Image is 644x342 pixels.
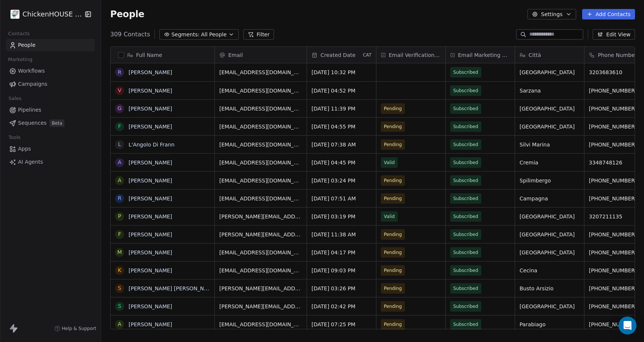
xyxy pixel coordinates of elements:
[376,47,445,63] div: Email Verification Status
[5,93,25,104] span: Sales
[384,141,402,148] span: Pending
[219,141,302,148] span: [EMAIL_ADDRESS][DOMAIN_NAME]
[219,195,302,202] span: [EMAIL_ADDRESS][DOMAIN_NAME]
[593,29,635,40] button: Edit View
[312,231,371,238] span: [DATE] 11:38 AM
[118,266,121,274] div: K
[384,267,402,274] span: Pending
[110,30,150,39] span: 309 Contacts
[219,267,302,274] span: [EMAIL_ADDRESS][DOMAIN_NAME]
[6,156,95,168] a: AI Agents
[520,87,580,94] span: Sarzana
[219,87,302,94] span: [EMAIL_ADDRESS][DOMAIN_NAME]
[118,87,121,94] div: V
[453,321,478,328] span: Subscribed
[312,285,371,292] span: [DATE] 03:26 PM
[598,51,637,59] span: Phone Number
[453,213,478,220] span: Subscribed
[129,267,172,273] a: [PERSON_NAME]
[389,51,441,59] span: Email Verification Status
[520,285,580,292] span: Busto Arsizio
[18,67,45,75] span: Workflows
[312,123,371,130] span: [DATE] 04:55 PM
[219,123,302,130] span: [EMAIL_ADDRESS][DOMAIN_NAME]
[219,213,302,220] span: [PERSON_NAME][EMAIL_ADDRESS][DOMAIN_NAME]
[312,213,371,220] span: [DATE] 03:19 PM
[363,52,371,58] span: CAT
[520,267,580,274] span: Cecina
[453,285,478,292] span: Subscribed
[136,51,162,59] span: Full Name
[520,105,580,112] span: [GEOGRAPHIC_DATA]
[118,69,121,76] div: R
[619,317,637,335] div: Open Intercom Messenger
[18,158,43,166] span: AI Agents
[129,160,172,166] a: [PERSON_NAME]
[384,195,402,202] span: Pending
[384,285,402,292] span: Pending
[384,303,402,310] span: Pending
[453,159,478,166] span: Subscribed
[6,39,95,51] a: People
[54,326,96,332] a: Help & Support
[21,12,37,18] div: v 4.0.25
[18,119,46,127] span: Sequences
[458,51,510,59] span: Email Marketing Consent
[129,231,172,237] a: [PERSON_NAME]
[129,124,172,130] a: [PERSON_NAME]
[5,54,36,65] span: Marketing
[384,105,402,112] span: Pending
[384,213,395,220] span: Valid
[219,303,302,310] span: [PERSON_NAME][EMAIL_ADDRESS][DOMAIN_NAME]
[384,177,402,184] span: Pending
[118,320,121,328] div: A
[39,44,57,49] div: Dominio
[219,69,302,76] span: [EMAIL_ADDRESS][DOMAIN_NAME]
[129,303,172,309] a: [PERSON_NAME]
[19,19,84,25] div: Dominio: [DOMAIN_NAME]
[307,47,376,63] div: Created DateCAT
[520,321,580,328] span: Parabiago
[453,69,478,76] span: Subscribed
[453,231,478,238] span: Subscribed
[129,88,172,94] a: [PERSON_NAME]
[520,213,580,220] span: [GEOGRAPHIC_DATA]
[201,31,226,39] span: All People
[129,106,172,112] a: [PERSON_NAME]
[219,105,302,112] span: [EMAIL_ADDRESS][DOMAIN_NAME]
[529,51,541,59] span: Città
[18,41,36,49] span: People
[520,159,580,166] span: Cremia
[129,178,172,184] a: [PERSON_NAME]
[118,212,121,220] div: P
[515,47,584,63] div: Città
[312,249,371,256] span: [DATE] 04:17 PM
[520,249,580,256] span: [GEOGRAPHIC_DATA]
[228,51,243,59] span: Email
[312,105,371,112] span: [DATE] 11:39 PM
[446,47,515,63] div: Email Marketing Consent
[6,104,95,116] a: Pipelines
[520,195,580,202] span: Campagna
[129,249,172,255] a: [PERSON_NAME]
[312,159,371,166] span: [DATE] 04:45 PM
[31,43,37,49] img: tab_domain_overview_orange.svg
[527,9,576,19] button: Settings
[453,249,478,256] span: Subscribed
[219,285,302,292] span: [PERSON_NAME][EMAIL_ADDRESS][DOMAIN_NAME]
[6,143,95,155] a: Apps
[118,122,121,130] div: F
[312,141,371,148] span: [DATE] 07:38 AM
[453,141,478,148] span: Subscribed
[312,195,371,202] span: [DATE] 07:51 AM
[10,10,19,19] img: 4.jpg
[219,249,302,256] span: [EMAIL_ADDRESS][DOMAIN_NAME]
[312,303,371,310] span: [DATE] 02:42 PM
[129,214,172,220] a: [PERSON_NAME]
[171,31,199,39] span: Segments:
[110,9,144,20] span: People
[111,47,214,63] div: Full Name
[118,158,121,166] div: A
[6,78,95,90] a: Campaigns
[129,196,172,202] a: [PERSON_NAME]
